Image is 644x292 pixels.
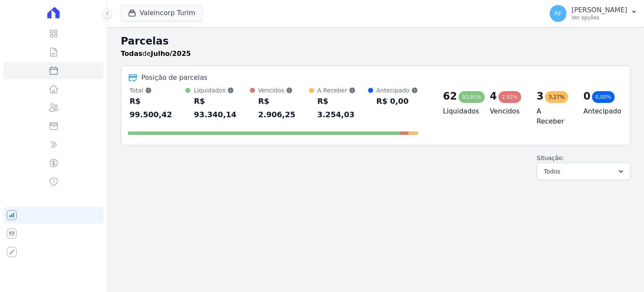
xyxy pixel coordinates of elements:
div: Total [130,86,185,95]
h4: A Receber [537,106,570,126]
h4: Vencidos [490,106,523,116]
div: 62 [443,89,457,103]
h4: Antecipado [583,106,617,116]
p: de [121,49,191,59]
div: Vencidos [258,86,309,95]
button: RF [PERSON_NAME] Ver opções [543,2,644,25]
div: A Receber [317,86,368,95]
h4: Liquidados [443,106,477,116]
div: R$ 3.254,03 [317,95,368,121]
strong: Julho/2025 [151,50,191,58]
span: Todos [544,166,560,176]
div: 0,00% [592,91,615,103]
label: Situação: [537,155,564,161]
div: R$ 99.500,42 [130,95,185,121]
strong: Todas [121,50,143,58]
h2: Parcelas [121,34,631,49]
div: Liquidados [194,86,249,95]
p: [PERSON_NAME] [571,6,627,14]
div: R$ 2.906,25 [258,95,309,121]
p: Ver opções [571,14,627,21]
span: RF [554,11,562,16]
div: 4 [490,89,497,103]
div: 3 [537,89,544,103]
div: R$ 0,00 [377,95,418,108]
div: R$ 93.340,14 [194,95,249,121]
div: Posição de parcelas [141,73,208,83]
button: Todos [537,163,631,180]
div: Antecipado [377,86,418,95]
div: 93,81% [459,91,485,103]
div: 0 [583,89,590,103]
div: 2,92% [499,91,521,103]
div: 3,27% [545,91,568,103]
button: Valeincorp Turim [121,5,203,21]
